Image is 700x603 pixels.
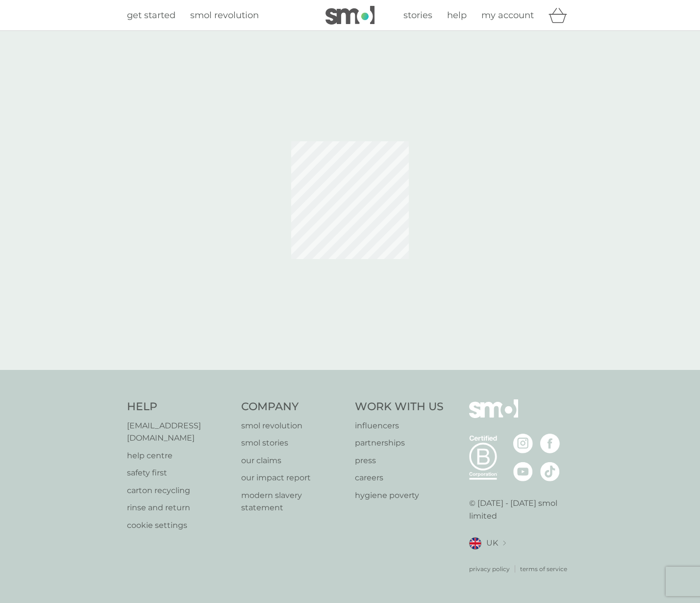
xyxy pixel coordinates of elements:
a: terms of service [520,564,567,574]
a: privacy policy [469,564,510,574]
span: help [447,10,467,21]
a: rinse and return [127,501,231,514]
img: smol [469,399,518,433]
span: my account [481,10,534,21]
a: my account [481,8,534,23]
a: carton recycling [127,484,231,497]
img: visit the smol Youtube page [513,462,533,481]
a: careers [355,472,444,484]
img: visit the smol Instagram page [513,434,533,453]
a: smol revolution [241,419,346,432]
h4: Help [127,399,231,415]
img: UK flag [469,537,481,550]
span: stories [403,10,432,21]
a: help [447,8,467,23]
a: our impact report [241,472,346,484]
a: stories [403,8,432,23]
a: our claims [241,454,346,467]
p: © [DATE] - [DATE] smol limited [469,497,574,522]
a: press [355,454,444,467]
span: smol revolution [190,10,259,21]
a: modern slavery statement [241,489,346,514]
h4: Work With Us [355,399,444,415]
a: partnerships [355,437,444,449]
a: hygiene poverty [355,489,444,502]
img: visit the smol Facebook page [540,434,560,453]
a: cookie settings [127,519,231,532]
a: smol revolution [190,8,259,23]
a: help centre [127,449,231,462]
a: smol stories [241,437,346,449]
img: visit the smol Tiktok page [540,462,560,481]
span: get started [127,10,175,21]
a: get started [127,8,175,23]
h4: Company [241,399,346,415]
a: safety first [127,467,231,479]
img: smol [325,6,375,25]
img: select a new location [503,541,506,546]
a: [EMAIL_ADDRESS][DOMAIN_NAME] [127,419,231,445]
div: basket [549,5,573,25]
span: UK [486,537,498,550]
a: influencers [355,419,444,432]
